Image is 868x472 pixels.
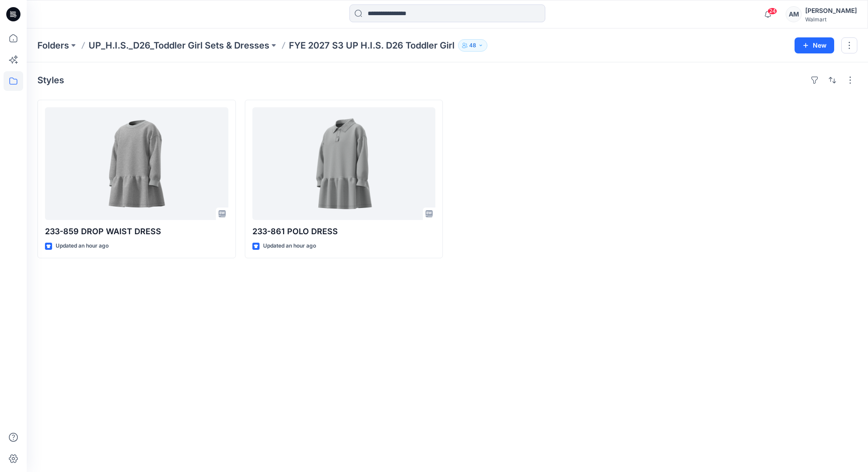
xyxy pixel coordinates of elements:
div: [PERSON_NAME] [805,5,857,16]
span: 24 [767,8,777,15]
button: New [795,37,834,53]
div: Walmart [805,16,857,23]
p: 233-859 DROP WAIST DRESS [45,225,228,238]
a: 233-859 DROP WAIST DRESS [45,107,228,220]
p: FYE 2027 S3 UP H.I.S. D26 Toddler Girl [289,39,454,52]
a: 233-861 POLO DRESS [252,107,436,220]
a: UP_H.I.S._D26_Toddler Girl Sets & Dresses [89,39,269,52]
button: 48 [458,39,487,52]
div: AM [786,6,802,22]
h4: Styles [37,75,64,85]
p: Updated an hour ago [56,241,109,251]
a: Folders [37,39,69,52]
p: Updated an hour ago [263,241,316,251]
p: 48 [469,41,476,50]
p: 233-861 POLO DRESS [252,225,436,238]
